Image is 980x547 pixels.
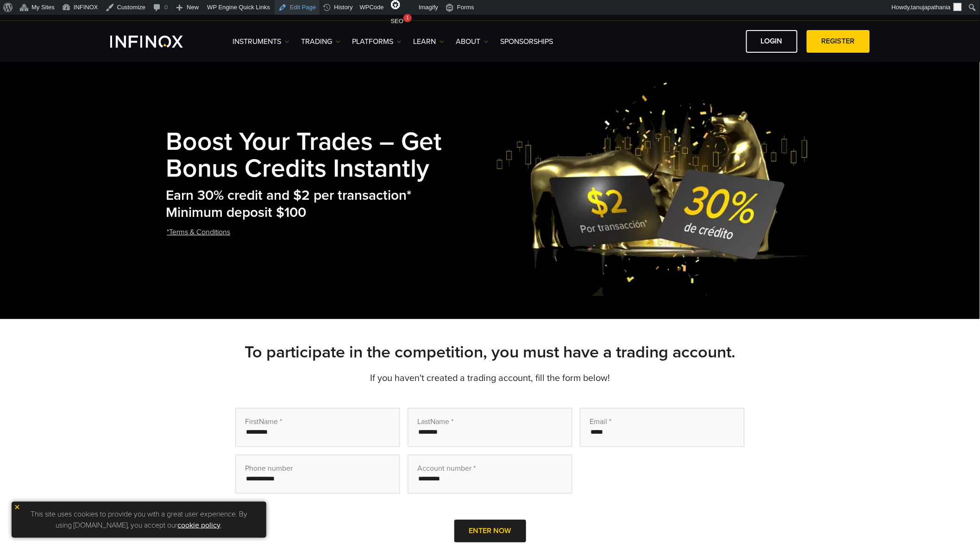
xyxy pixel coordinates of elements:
span: SEO [391,18,403,25]
a: INFINOX Logo [110,36,205,48]
a: *Terms & Conditions [166,221,231,244]
img: yellow close icon [14,504,20,510]
a: LOGIN [746,30,798,53]
h2: Earn 30% credit and $2 per transaction* Minimum deposit $100 [166,187,496,221]
a: Learn [413,36,444,47]
p: If you haven't created a trading account, fill the form below! [166,372,814,385]
button: ENTER NOW [454,520,526,542]
span: tanujapathania [911,4,951,11]
a: PLATFORMS [352,36,402,47]
strong: Boost Your Trades – Get Bonus Credits Instantly [166,127,442,184]
p: This site uses cookies to provide you with a great user experience. By using [DOMAIN_NAME], you a... [16,506,262,533]
strong: To participate in the competition, you must have a trading account. [245,342,735,362]
div: 1 [403,14,412,22]
a: ABOUT [456,36,489,47]
a: cookie policy [178,521,221,530]
a: TRADING [301,36,340,47]
a: SPONSORSHIPS [500,36,553,47]
a: REGISTER [807,30,870,53]
a: Instruments [232,36,289,47]
span: ENTER NOW [469,526,511,535]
